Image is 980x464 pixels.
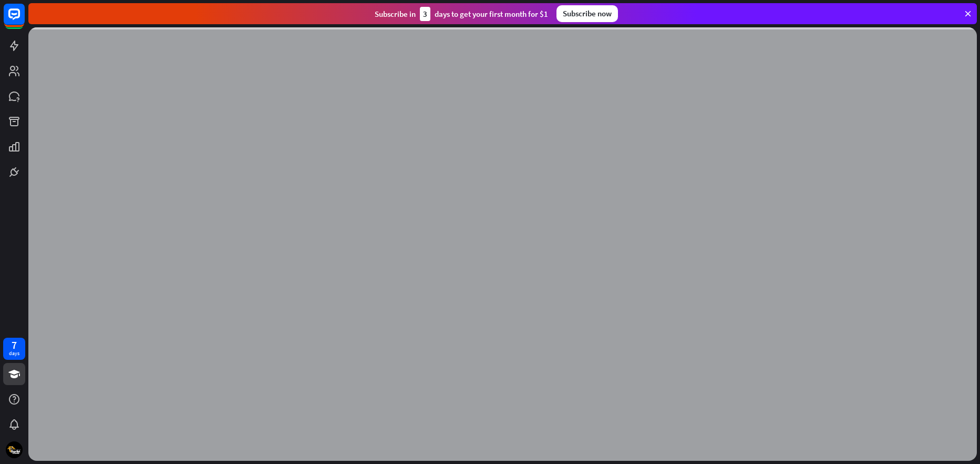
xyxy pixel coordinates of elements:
div: 7 [12,340,17,350]
div: 3 [420,7,430,21]
a: 7 days [3,338,25,360]
div: Subscribe now [556,5,618,22]
div: Subscribe in days to get your first month for $1 [375,7,548,21]
div: days [9,350,19,357]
